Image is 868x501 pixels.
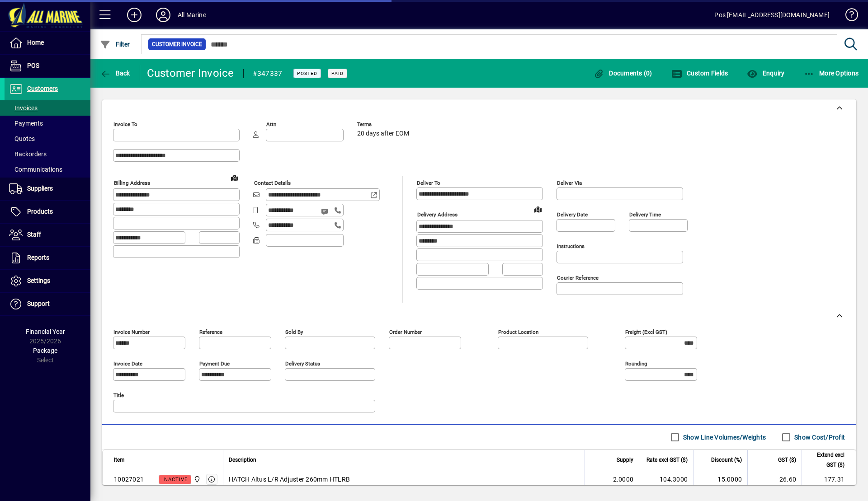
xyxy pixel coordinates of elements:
[229,475,350,484] span: HATCH Altus L/R Adjuster 260mm HTLRB
[613,475,634,484] span: 2.0000
[9,120,43,127] span: Payments
[557,180,582,186] mat-label: Deliver via
[693,470,747,488] td: 15.0000
[90,65,140,81] app-page-header-button: Back
[162,477,188,482] span: Inactive
[747,470,802,488] td: 26.60
[389,329,422,335] mat-label: Order number
[5,100,90,116] a: Invoices
[5,146,90,162] a: Backorders
[357,122,411,127] span: Terms
[27,62,39,69] span: POS
[27,185,53,192] span: Suppliers
[114,475,144,484] div: 10027021
[297,70,317,76] span: Posted
[199,329,222,335] mat-label: Reference
[100,70,130,77] span: Back
[5,270,90,292] a: Settings
[747,70,784,77] span: Enquiry
[9,104,38,112] span: Invoices
[120,7,149,23] button: Add
[617,455,633,465] span: Supply
[714,8,830,22] div: Pos [EMAIL_ADDRESS][DOMAIN_NAME]
[5,32,90,54] a: Home
[839,2,857,31] a: Knowledge Base
[5,178,90,200] a: Suppliers
[98,36,132,52] button: Filter
[227,170,242,185] a: View on map
[266,121,276,127] mat-label: Attn
[26,328,65,335] span: Financial Year
[557,275,599,281] mat-label: Courier Reference
[681,433,766,442] label: Show Line Volumes/Weights
[629,211,661,218] mat-label: Delivery time
[191,474,202,484] span: Port Road
[531,202,545,216] a: View on map
[498,329,538,335] mat-label: Product location
[27,277,50,284] span: Settings
[5,162,90,177] a: Communications
[9,135,35,142] span: Quotes
[671,70,728,77] span: Custom Fields
[557,211,588,218] mat-label: Delivery date
[5,55,90,77] a: POS
[149,7,178,23] button: Profile
[711,455,742,465] span: Discount (%)
[27,208,53,215] span: Products
[807,450,844,470] span: Extend excl GST ($)
[778,455,796,465] span: GST ($)
[27,85,58,92] span: Customers
[9,166,62,173] span: Communications
[625,361,647,367] mat-label: Rounding
[113,361,142,367] mat-label: Invoice date
[646,455,688,465] span: Rate excl GST ($)
[98,65,132,81] button: Back
[357,130,409,137] span: 20 days after EOM
[113,329,150,335] mat-label: Invoice number
[5,201,90,223] a: Products
[152,40,202,49] span: Customer Invoice
[557,243,585,249] mat-label: Instructions
[113,121,137,127] mat-label: Invoice To
[285,329,303,335] mat-label: Sold by
[253,66,283,81] div: #347337
[802,470,856,488] td: 177.31
[9,150,47,158] span: Backorders
[745,65,787,81] button: Enquiry
[315,201,336,222] button: Send SMS
[5,293,90,315] a: Support
[27,254,49,261] span: Reports
[331,70,344,76] span: Paid
[114,455,125,465] span: Item
[147,66,234,80] div: Customer Invoice
[199,361,230,367] mat-label: Payment due
[804,70,859,77] span: More Options
[645,475,688,484] div: 104.3000
[100,41,130,48] span: Filter
[793,433,845,442] label: Show Cost/Profit
[802,65,861,81] button: More Options
[591,65,655,81] button: Documents (0)
[5,224,90,246] a: Staff
[27,300,50,307] span: Support
[5,116,90,131] a: Payments
[27,39,44,46] span: Home
[625,329,667,335] mat-label: Freight (excl GST)
[5,247,90,269] a: Reports
[229,455,256,465] span: Description
[27,231,41,238] span: Staff
[669,65,731,81] button: Custom Fields
[417,180,440,186] mat-label: Deliver To
[5,131,90,146] a: Quotes
[113,392,124,398] mat-label: Title
[33,347,57,354] span: Package
[178,8,206,22] div: All Marine
[285,361,320,367] mat-label: Delivery status
[594,70,652,77] span: Documents (0)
